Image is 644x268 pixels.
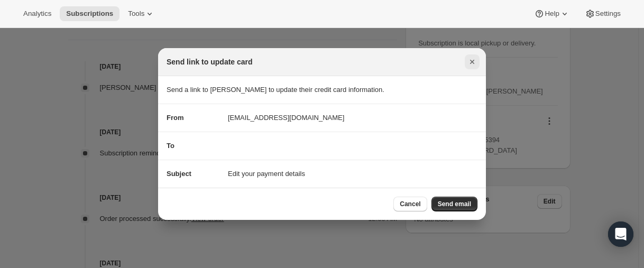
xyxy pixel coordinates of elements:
button: Settings [578,6,627,21]
span: Cancel [400,200,420,208]
span: Analytics [23,10,51,18]
p: Send a link to [PERSON_NAME] to update their credit card information. [167,85,477,95]
span: Edit your payment details [228,169,305,179]
span: [EMAIL_ADDRESS][DOMAIN_NAME] [228,113,344,123]
button: Analytics [17,6,58,21]
button: Tools [122,6,161,21]
button: Subscriptions [60,6,119,21]
h2: Send link to update card [167,57,253,67]
button: Send email [431,197,477,211]
span: Help [545,10,559,18]
span: Subscriptions [66,10,113,18]
button: Close [465,54,480,69]
span: To [167,142,174,150]
span: Tools [128,10,144,18]
div: Open Intercom Messenger [608,221,633,247]
span: From [167,114,184,122]
span: Send email [438,200,471,208]
button: Help [528,6,576,21]
span: Settings [595,10,621,18]
button: Cancel [393,197,427,211]
span: Subject [167,170,191,178]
